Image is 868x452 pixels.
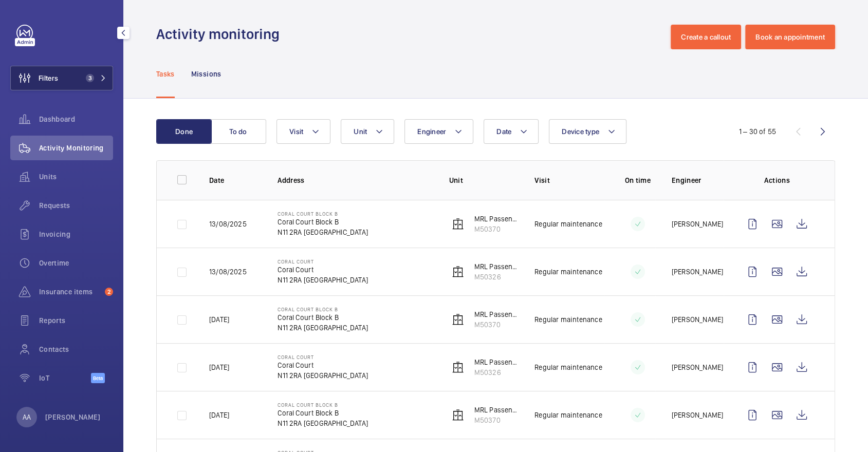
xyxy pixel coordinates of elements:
[209,175,261,185] p: Date
[209,314,229,325] p: [DATE]
[209,410,229,420] p: [DATE]
[496,127,511,136] span: Date
[39,200,113,211] span: Requests
[156,119,212,144] button: Done
[211,119,266,144] button: To do
[474,309,519,319] p: MRL Passenger Lift Block B
[91,373,105,383] span: Beta
[739,126,776,137] div: 1 – 30 of 55
[278,211,368,217] p: Coral Court Block B
[278,175,432,185] p: Address
[156,25,286,44] h1: Activity monitoring
[105,288,113,296] span: 2
[452,266,464,278] img: elevator.svg
[740,175,814,185] p: Actions
[474,261,519,272] p: MRL Passenger Lift
[452,313,464,326] img: elevator.svg
[156,69,175,79] p: Tasks
[417,127,446,136] span: Engineer
[39,258,113,268] span: Overtime
[452,218,464,230] img: elevator.svg
[39,287,101,297] span: Insurance items
[449,175,519,185] p: Unit
[534,267,602,277] p: Regular maintenance
[474,367,519,378] p: M50326
[289,127,303,136] span: Visit
[452,361,464,373] img: elevator.svg
[278,323,368,333] p: N11 2RA [GEOGRAPHIC_DATA]
[671,25,741,49] button: Create a callout
[278,265,368,275] p: Coral Court
[278,312,368,323] p: Coral Court Block B
[672,314,723,325] p: [PERSON_NAME]
[474,357,519,367] p: MRL Passenger Lift
[209,219,247,229] p: 13/08/2025
[278,227,368,237] p: N11 2RA [GEOGRAPHIC_DATA]
[278,360,368,370] p: Coral Court
[45,412,101,422] p: [PERSON_NAME]
[39,73,58,83] span: Filters
[278,306,368,312] p: Coral Court Block B
[484,119,539,144] button: Date
[209,267,247,277] p: 13/08/2025
[474,405,519,415] p: MRL Passenger Lift Block B
[354,127,367,136] span: Unit
[672,410,723,420] p: [PERSON_NAME]
[549,119,626,144] button: Device type
[39,143,113,153] span: Activity Monitoring
[39,373,91,383] span: IoT
[276,119,330,144] button: Visit
[278,408,368,418] p: Coral Court Block B
[474,415,519,425] p: M50370
[39,315,113,326] span: Reports
[278,418,368,428] p: N11 2RA [GEOGRAPHIC_DATA]
[534,314,602,325] p: Regular maintenance
[39,344,113,354] span: Contacts
[209,362,229,372] p: [DATE]
[745,25,835,49] button: Book an appointment
[341,119,394,144] button: Unit
[278,370,368,381] p: N11 2RA [GEOGRAPHIC_DATA]
[474,319,519,330] p: M50370
[278,402,368,408] p: Coral Court Block B
[534,362,602,372] p: Regular maintenance
[672,267,723,277] p: [PERSON_NAME]
[534,410,602,420] p: Regular maintenance
[452,409,464,421] img: elevator.svg
[191,69,221,79] p: Missions
[534,175,604,185] p: Visit
[474,224,519,234] p: M50370
[39,229,113,239] span: Invoicing
[534,219,602,229] p: Regular maintenance
[404,119,473,144] button: Engineer
[23,412,31,422] p: AA
[474,214,519,224] p: MRL Passenger Lift Block B
[278,217,368,227] p: Coral Court Block B
[86,74,94,82] span: 3
[672,219,723,229] p: [PERSON_NAME]
[39,172,113,182] span: Units
[10,66,113,90] button: Filters3
[562,127,599,136] span: Device type
[620,175,655,185] p: On time
[278,258,368,265] p: Coral Court
[672,362,723,372] p: [PERSON_NAME]
[39,114,113,124] span: Dashboard
[474,272,519,282] p: M50326
[278,275,368,285] p: N11 2RA [GEOGRAPHIC_DATA]
[278,354,368,360] p: Coral Court
[672,175,724,185] p: Engineer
